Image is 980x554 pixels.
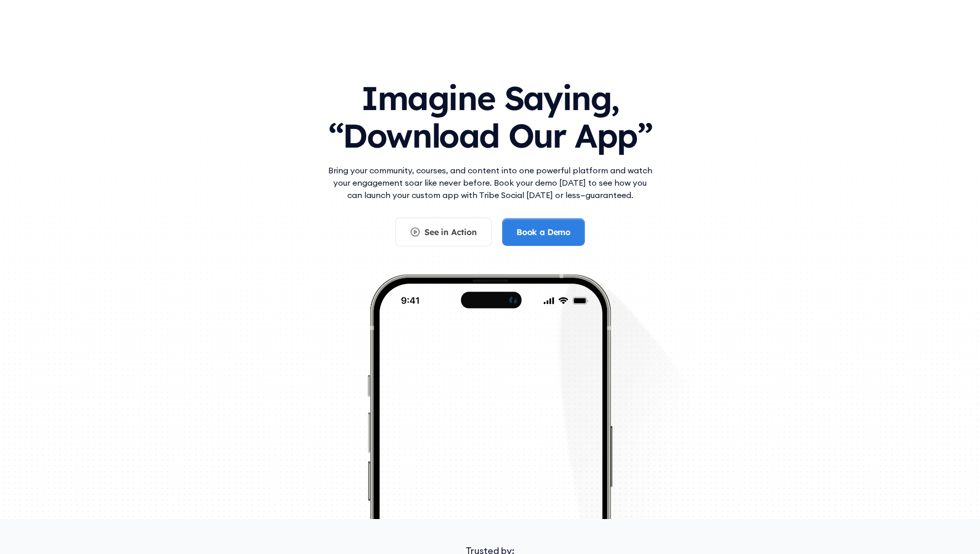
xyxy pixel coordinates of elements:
p: Bring your community, courses, and content into one powerful platform and watch your engagement s... [326,164,655,201]
h1: Imagine Saying, “Download Our App” [326,69,655,160]
a: Book a Demo [502,218,585,246]
a: See in Action [395,218,492,246]
div: See in Action [424,226,477,238]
